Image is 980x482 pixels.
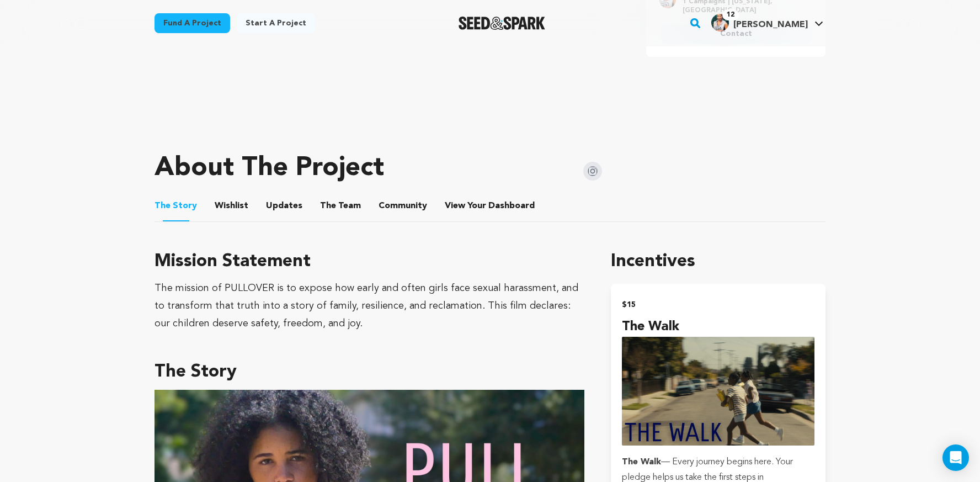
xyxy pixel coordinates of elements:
[459,17,545,30] img: Seed&Spark Logo Dark Mode
[445,199,537,213] a: ViewYourDashboard
[155,13,230,33] a: Fund a project
[459,17,545,30] a: Seed&Spark Homepage
[722,9,739,20] span: 12
[622,337,814,445] img: incentive
[379,199,427,213] span: Community
[733,20,808,29] span: [PERSON_NAME]
[709,12,825,31] a: Nicole C.'s Profile
[942,444,969,471] div: Open Intercom Messenger
[155,248,584,275] h3: Mission Statement
[320,199,361,213] span: Team
[611,248,825,275] h1: Incentives
[622,317,814,337] h4: The Walk
[155,359,584,385] h3: The Story
[266,199,302,213] span: Updates
[215,199,248,213] span: Wishlist
[583,162,602,181] img: Seed&Spark Instagram Icon
[622,297,814,312] h2: $15
[445,199,537,213] span: Your
[622,458,661,467] strong: The Walk
[237,13,315,33] a: Start a project
[155,199,197,213] span: Story
[709,12,825,35] span: Nicole C.'s Profile
[320,199,336,213] span: The
[488,199,535,213] span: Dashboard
[711,14,729,31] img: B983587A-0630-4C87-8BFE-D50ADAEC56AF.jpeg
[711,14,808,31] div: Nicole C.'s Profile
[155,199,171,213] span: The
[155,279,584,332] div: The mission of PULLOVER is to expose how early and often girls face sexual harassment, and to tra...
[155,155,384,182] h1: About The Project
